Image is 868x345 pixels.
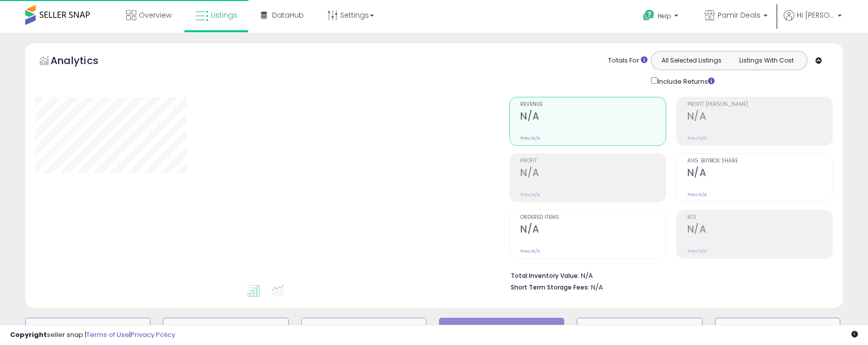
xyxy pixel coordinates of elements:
[687,215,832,220] span: ROI
[50,53,118,70] h5: Analytics
[86,330,129,339] a: Terms of Use
[784,10,842,33] a: Hi [PERSON_NAME]
[718,10,761,20] span: Pamir Deals
[511,271,579,280] b: Total Inventory Value:
[520,248,540,254] small: Prev: N/A
[687,248,707,254] small: Prev: N/A
[687,192,707,198] small: Prev: N/A
[139,10,172,20] span: Overview
[687,110,832,124] h2: N/A
[608,56,647,66] div: Totals For
[163,318,288,338] button: Inventory Age
[520,135,540,141] small: Prev: N/A
[687,223,832,237] h2: N/A
[272,10,304,20] span: DataHub
[729,54,804,67] button: Listings With Cost
[10,330,47,339] strong: Copyright
[520,192,540,198] small: Prev: N/A
[658,12,671,20] span: Help
[25,318,150,338] button: Default
[520,223,665,237] h2: N/A
[10,330,175,340] div: seller snap | |
[520,110,665,124] h2: N/A
[131,330,175,339] a: Privacy Policy
[687,102,832,107] span: Profit [PERSON_NAME]
[520,102,665,107] span: Revenue
[439,318,564,338] button: Needs to Reprice
[643,75,727,87] div: Include Returns
[642,9,655,22] i: Get Help
[654,54,729,67] button: All Selected Listings
[301,318,426,338] button: BB Drop in 7d
[687,135,707,141] small: Prev: N/A
[797,10,835,20] span: Hi [PERSON_NAME]
[715,318,840,338] button: Non Competitive
[687,167,832,181] h2: N/A
[520,158,665,164] span: Profit
[687,158,832,164] span: Avg. Buybox Share
[520,215,665,220] span: Ordered Items
[211,10,237,20] span: Listings
[511,269,825,281] li: N/A
[635,2,688,33] a: Help
[511,283,589,292] b: Short Term Storage Fees:
[577,318,702,338] button: BB Price Below Min
[520,167,665,181] h2: N/A
[591,282,603,292] span: N/A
